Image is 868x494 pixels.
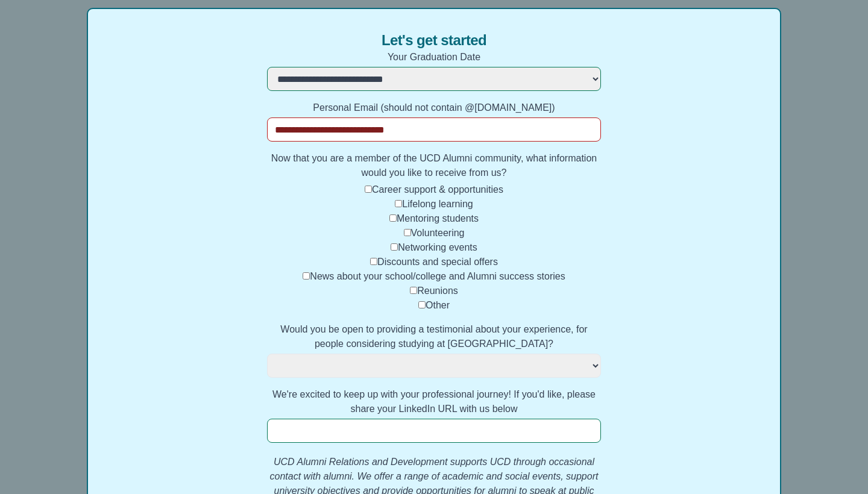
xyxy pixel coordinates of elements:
[267,50,601,64] label: Your Graduation Date
[411,228,465,238] label: Volunteering
[402,199,473,209] label: Lifelong learning
[267,387,601,416] label: We're excited to keep up with your professional journey! If you'd like, please share your LinkedI...
[267,322,601,351] label: Would you be open to providing a testimonial about your experience, for people considering studyi...
[267,151,601,180] label: Now that you are a member of the UCD Alumni community, what information would you like to receive...
[310,271,565,281] label: News about your school/college and Alumni success stories
[267,101,601,115] label: Personal Email (should not contain @[DOMAIN_NAME])
[398,242,477,252] label: Networking events
[397,213,479,224] label: Mentoring students
[372,184,503,195] label: Career support & opportunities
[377,257,498,267] label: Discounts and special offers
[417,286,458,296] label: Reunions
[426,300,450,310] label: Other
[382,31,486,50] span: Let's get started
